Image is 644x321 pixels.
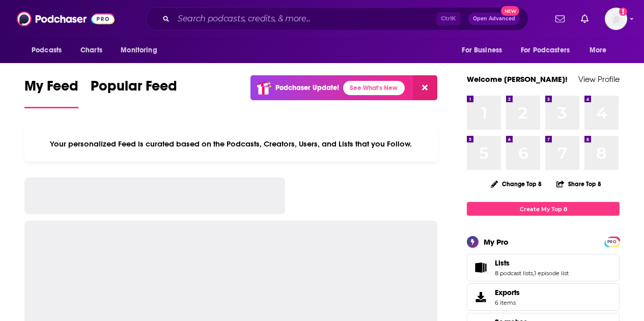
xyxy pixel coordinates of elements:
[495,299,520,306] span: 6 items
[605,8,627,30] button: Show profile menu
[495,258,569,268] a: Lists
[174,11,436,27] input: Search podcasts, credits, & more...
[495,270,533,277] a: 8 podcast lists
[551,10,569,27] a: Show notifications dropdown
[121,43,157,57] span: Monitoring
[436,12,460,25] span: Ctrl K
[606,238,618,246] span: PRO
[495,258,510,268] span: Lists
[533,270,534,277] span: ,
[80,43,102,57] span: Charts
[32,43,62,57] span: Podcasts
[91,77,177,108] a: Popular Feed
[605,8,627,30] img: User Profile
[501,6,519,16] span: New
[470,290,491,304] span: Exports
[468,13,520,25] button: Open AdvancedNew
[275,83,339,92] p: Podchaser Update!
[534,270,569,277] a: 1 episode list
[467,254,620,281] span: Lists
[24,77,78,101] span: My Feed
[577,10,593,27] a: Show notifications dropdown
[495,288,520,297] span: Exports
[91,77,177,101] span: Popular Feed
[17,9,115,28] img: Podchaser - Follow, Share and Rate Podcasts
[114,41,170,60] button: open menu
[24,127,437,161] div: Your personalized Feed is curated based on the Podcasts, Creators, Users, and Lists that you Follow.
[455,41,515,60] button: open menu
[24,41,75,60] button: open menu
[24,77,78,108] a: My Feed
[467,202,620,216] a: Create My Top 8
[485,178,548,190] button: Change Top 8
[473,16,515,21] span: Open Advanced
[619,8,627,16] svg: Add a profile image
[146,7,528,31] div: Search podcasts, credits, & more...
[521,43,570,57] span: For Podcasters
[343,81,405,95] a: See What's New
[484,237,509,247] div: My Pro
[514,41,584,60] button: open menu
[467,283,620,311] a: Exports
[556,174,602,194] button: Share Top 8
[470,260,491,275] a: Lists
[582,41,620,60] button: open menu
[606,238,618,245] a: PRO
[605,8,627,30] span: Logged in as gabrielle.gantz
[467,74,568,84] a: Welcome [PERSON_NAME]!
[590,43,607,57] span: More
[74,41,108,60] a: Charts
[462,43,502,57] span: For Business
[578,74,620,84] a: View Profile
